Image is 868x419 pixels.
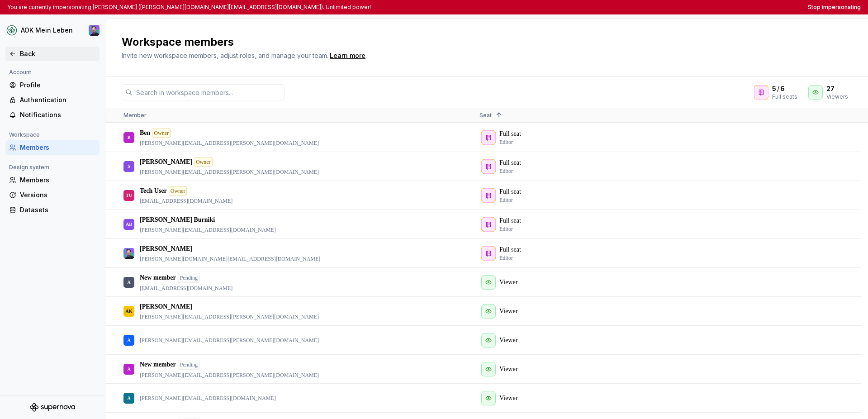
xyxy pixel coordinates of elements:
div: AOK Mein Leben [21,26,73,35]
div: Design system [5,162,53,173]
div: B [128,129,131,146]
div: Back [20,49,96,58]
div: TU [126,186,132,204]
div: Versions [20,190,96,200]
span: Member [123,112,147,119]
p: New member [140,360,176,369]
img: df5db9ef-aba0-4771-bf51-9763b7497661.png [6,25,17,36]
a: Members [5,173,100,187]
div: Notifications [20,110,96,119]
p: Ben [140,129,150,138]
div: Pending [178,273,200,283]
div: A [127,360,130,378]
div: Viewers [826,93,848,100]
p: [PERSON_NAME][EMAIL_ADDRESS][DOMAIN_NAME] [140,226,276,233]
a: Versions [5,188,100,202]
p: [PERSON_NAME] [140,244,192,253]
div: AK [126,302,133,320]
a: Authentication [5,93,100,107]
div: Pending [178,360,200,370]
p: [PERSON_NAME][EMAIL_ADDRESS][PERSON_NAME][DOMAIN_NAME] [140,337,319,344]
h2: Workspace members [122,35,841,49]
img: Samuel [123,248,134,259]
div: Owner [152,129,171,138]
span: Invite new workspace members, adjust roles, and manage your team. [122,52,328,59]
span: 5 [772,84,776,93]
p: [PERSON_NAME] [140,157,192,167]
div: Members [20,143,96,152]
p: New member [140,273,176,282]
svg: Supernova Logo [30,403,75,412]
p: [PERSON_NAME][EMAIL_ADDRESS][PERSON_NAME][DOMAIN_NAME] [140,371,319,379]
div: Authentication [20,95,96,105]
div: Workspace [5,129,43,140]
a: Back [5,47,100,61]
p: [PERSON_NAME][EMAIL_ADDRESS][PERSON_NAME][DOMAIN_NAME] [140,313,319,320]
div: Profile [20,81,96,90]
input: Search in workspace members... [133,84,285,100]
div: S [128,157,130,175]
p: [EMAIL_ADDRESS][DOMAIN_NAME] [140,285,232,292]
div: Full seats [772,93,797,100]
div: / [772,84,797,93]
p: [EMAIL_ADDRESS][DOMAIN_NAME] [140,197,232,205]
a: Members [5,140,100,155]
div: Members [20,176,96,185]
div: A [127,389,130,407]
a: Profile [5,78,100,92]
div: Datasets [20,205,96,214]
button: AOK Mein LebenSamuel [2,20,103,40]
div: AB [126,215,132,233]
p: [PERSON_NAME] [140,302,192,311]
p: [PERSON_NAME][DOMAIN_NAME][EMAIL_ADDRESS][DOMAIN_NAME] [140,255,320,262]
span: 6 [780,84,785,93]
a: Learn more [330,51,365,60]
button: Stop impersonating [808,4,861,11]
img: Samuel [89,25,100,36]
a: Datasets [5,203,100,217]
div: A [127,331,130,349]
div: Owner [194,157,213,167]
p: [PERSON_NAME] Burniki [140,215,215,224]
p: [PERSON_NAME][EMAIL_ADDRESS][PERSON_NAME][DOMAIN_NAME] [140,168,319,176]
a: Notifications [5,108,100,122]
div: Owner [169,186,187,195]
span: 27 [826,84,835,93]
span: Seat [479,112,492,119]
div: Account [5,67,35,78]
p: [PERSON_NAME][EMAIL_ADDRESS][PERSON_NAME][DOMAIN_NAME] [140,139,319,147]
p: [PERSON_NAME][EMAIL_ADDRESS][DOMAIN_NAME] [140,395,276,402]
span: . [328,52,367,59]
p: You are currently impersonating [PERSON_NAME] ([PERSON_NAME][DOMAIN_NAME][EMAIL_ADDRESS][DOMAIN_N... [7,4,371,11]
p: Tech User [140,186,167,195]
div: A [127,273,130,291]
